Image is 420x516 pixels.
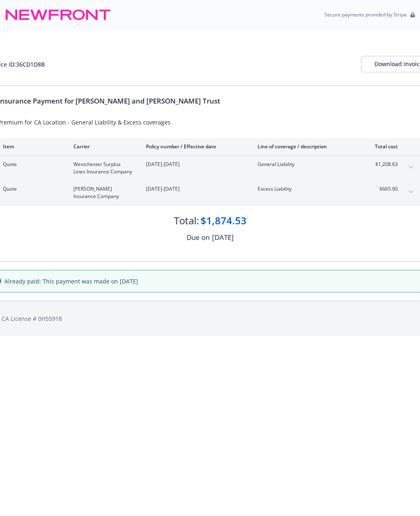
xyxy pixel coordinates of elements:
[187,232,210,243] div: Due on
[146,161,244,168] span: [DATE]-[DATE]
[258,185,354,193] span: Excess Liability
[3,161,60,168] span: Quote
[73,143,133,150] div: Carrier
[3,143,60,150] div: Item
[73,185,133,200] span: [PERSON_NAME] Insurance Company
[174,214,199,228] div: Total:
[3,185,60,193] span: Quote
[212,232,234,243] div: [DATE]
[146,143,244,150] div: Policy number / Effective date
[146,185,244,193] span: [DATE]-[DATE]
[367,143,398,150] div: Total cost
[404,161,418,174] button: expand content
[73,161,133,175] span: Westchester Surplus Lines Insurance Company
[258,161,354,168] span: General Liability
[404,185,418,198] button: expand content
[201,214,247,228] div: $1,874.53
[258,143,354,150] div: Line of coverage / description
[367,161,398,168] span: $1,208.63
[367,185,398,193] span: $665.90
[324,11,407,18] p: Secure payments provided by Stripe
[374,56,419,72] div: Download Invoice
[2,314,418,323] div: CA License # 0H55918
[5,277,138,286] span: Already paid: This payment was made on [DATE]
